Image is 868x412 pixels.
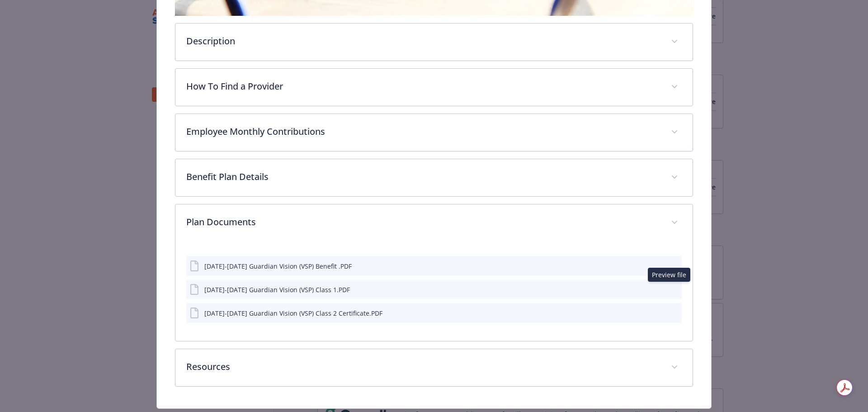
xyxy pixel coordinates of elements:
[175,24,693,61] div: Description
[204,261,352,271] div: [DATE]-[DATE] Guardian Vision (VSP) Benefit .PDF
[670,261,678,271] button: preview file
[175,242,693,341] div: Plan Documents
[648,268,690,282] div: Preview file
[186,80,660,93] p: How To Find a Provider
[670,285,678,294] button: preview file
[656,308,663,318] button: download file
[656,261,663,271] button: download file
[175,349,693,386] div: Resources
[204,285,350,294] div: [DATE]-[DATE] Guardian Vision (VSP) Class 1.PDF
[186,360,660,374] p: Resources
[670,308,678,318] button: preview file
[186,170,660,184] p: Benefit Plan Details
[175,204,693,242] div: Plan Documents
[656,285,663,294] button: download file
[186,34,660,48] p: Description
[186,215,660,229] p: Plan Documents
[175,159,693,196] div: Benefit Plan Details
[175,114,693,151] div: Employee Monthly Contributions
[175,69,693,106] div: How To Find a Provider
[204,308,382,318] div: [DATE]-[DATE] Guardian Vision (VSP) Class 2 Certificate.PDF
[186,125,660,138] p: Employee Monthly Contributions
